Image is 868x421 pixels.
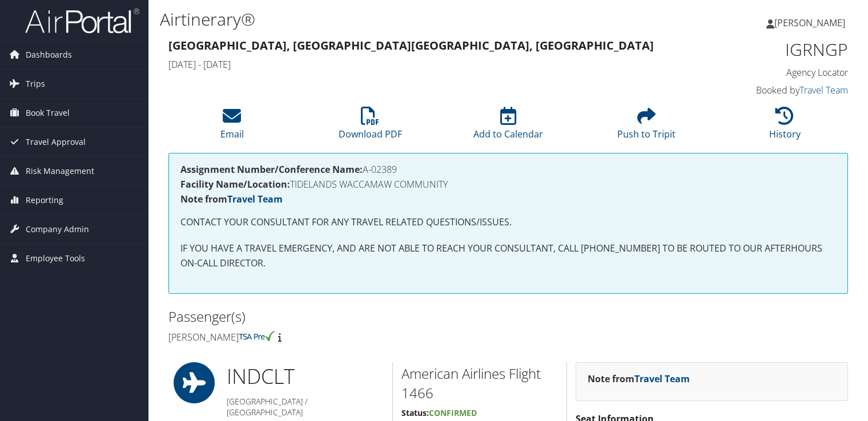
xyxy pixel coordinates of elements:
span: Travel Approval [26,128,86,156]
a: Download PDF [339,113,402,140]
a: Push to Tripit [617,113,676,140]
span: [PERSON_NAME] [774,17,845,29]
a: Email [220,113,244,140]
strong: Assignment Number/Conference Name: [180,163,363,176]
a: Travel Team [227,193,283,205]
span: Employee Tools [26,244,85,273]
span: Reporting [26,186,63,214]
h4: A-02389 [180,165,836,174]
a: Travel Team [799,84,848,96]
a: History [769,113,801,140]
strong: Facility Name/Location: [180,178,290,191]
strong: Note from [588,373,690,385]
strong: Status: [401,407,429,418]
h4: [PERSON_NAME] [168,331,500,343]
span: Trips [26,70,45,98]
strong: Note from [180,193,283,205]
h1: IGRNGP [691,38,848,62]
h2: American Airlines Flight 1466 [401,364,558,402]
h2: Passenger(s) [168,307,500,326]
h4: Agency Locator [691,66,848,79]
span: Risk Management [26,157,94,185]
h4: TIDELANDS WACCAMAW COMMUNITY [180,180,836,189]
p: IF YOU HAVE A TRAVEL EMERGENCY, AND ARE NOT ABLE TO REACH YOUR CONSULTANT, CALL [PHONE_NUMBER] TO... [180,241,836,270]
a: Travel Team [634,373,690,385]
h4: [DATE] - [DATE] [168,58,674,71]
img: tsa-precheck.png [239,331,276,341]
a: [PERSON_NAME] [766,6,857,40]
h1: IND CLT [227,362,384,391]
h1: Airtinerary® [160,7,624,31]
span: Book Travel [26,99,70,127]
span: Confirmed [429,407,477,418]
strong: [GEOGRAPHIC_DATA], [GEOGRAPHIC_DATA] [GEOGRAPHIC_DATA], [GEOGRAPHIC_DATA] [168,38,654,53]
p: CONTACT YOUR CONSULTANT FOR ANY TRAVEL RELATED QUESTIONS/ISSUES. [180,215,836,230]
h5: [GEOGRAPHIC_DATA] / [GEOGRAPHIC_DATA] [227,396,384,418]
img: airportal-logo.png [25,7,139,34]
span: Dashboards [26,41,72,69]
span: Company Admin [26,215,89,244]
a: Add to Calendar [473,113,543,140]
h4: Booked by [691,84,848,96]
